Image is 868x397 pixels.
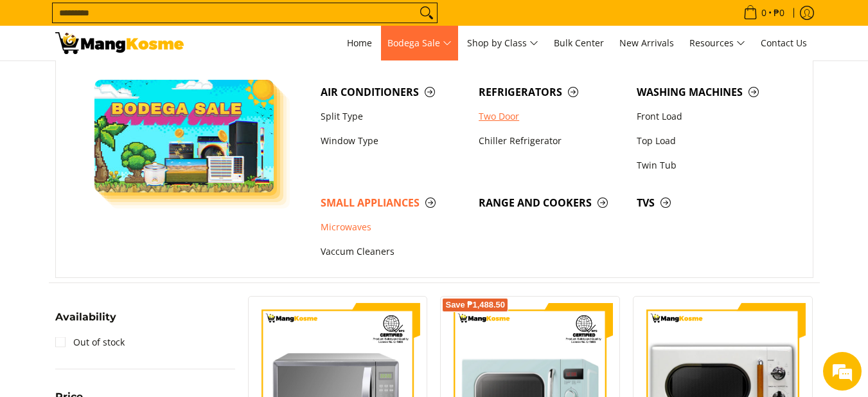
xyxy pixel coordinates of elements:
[314,216,472,240] a: Microwaves
[740,6,788,20] span: •
[445,301,505,309] span: Save ₱1,488.50
[630,104,788,129] a: Front Load
[630,190,788,215] a: TVs
[461,26,545,60] a: Shop by Class
[754,26,813,60] a: Contact Us
[637,84,782,100] span: Washing Machines
[630,129,788,153] a: Top Load
[472,190,630,215] a: Range and Cookers
[211,6,242,37] div: Minimize live chat window
[613,26,680,60] a: New Arrivals
[683,26,752,60] a: Resources
[630,153,788,178] a: Twin Tub
[772,8,786,17] span: ₱0
[472,80,630,104] a: Refrigerators
[314,240,472,264] a: Vaccum Cleaners
[387,35,452,51] span: Bodega Sale
[67,72,216,89] div: Chat with us now
[761,37,807,49] span: Contact Us
[197,26,813,60] nav: Main Menu
[381,26,458,60] a: Bodega Sale
[479,84,624,100] span: Refrigerators
[314,190,472,215] a: Small Appliances
[55,332,125,353] a: Out of stock
[341,26,378,60] a: Home
[472,104,630,129] a: Two Door
[6,262,245,307] textarea: Type your message and hit 'Enter'
[347,37,372,49] span: Home
[554,37,604,49] span: Bulk Center
[547,26,610,60] a: Bulk Center
[314,129,472,153] a: Window Type
[689,35,745,51] span: Resources
[637,195,782,211] span: TVs
[55,32,184,54] img: Small Appliances l Mang Kosme: Home Appliances Warehouse Sale Microwave Oven
[321,84,466,100] span: Air Conditioners
[759,8,768,17] span: 0
[416,3,437,23] button: Search
[55,312,116,322] span: Availability
[321,195,466,211] span: Small Appliances
[479,195,624,211] span: Range and Cookers
[75,117,177,247] span: We're online!
[55,312,116,332] summary: Open
[630,80,788,104] a: Washing Machines
[467,35,538,51] span: Shop by Class
[619,37,674,49] span: New Arrivals
[314,104,472,129] a: Split Type
[314,80,472,104] a: Air Conditioners
[94,80,274,192] img: Bodega Sale
[472,129,630,153] a: Chiller Refrigerator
